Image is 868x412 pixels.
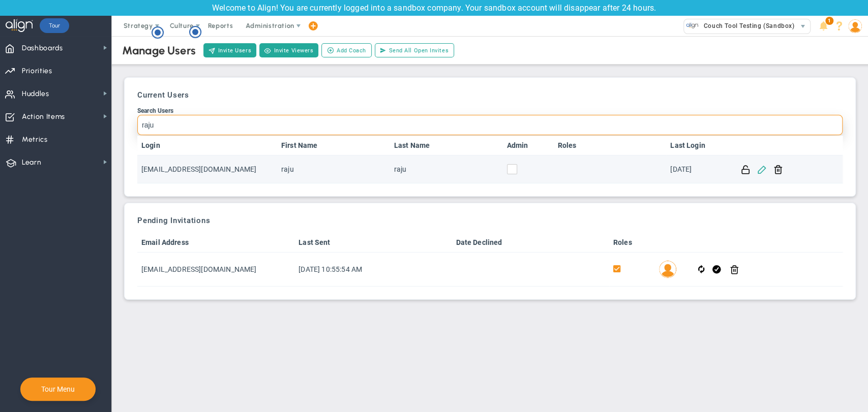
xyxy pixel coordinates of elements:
span: Add Coach [337,46,366,55]
h3: Current Users [137,90,843,100]
li: Help & Frequently Asked Questions (FAQ) [831,16,847,36]
span: Action Items [22,106,65,128]
button: Invite Users [203,43,256,57]
td: [EMAIL_ADDRESS][DOMAIN_NAME] [137,252,294,287]
td: [EMAIL_ADDRESS][DOMAIN_NAME] [137,155,277,183]
span: Dashboards [22,38,63,59]
td: raju [277,155,390,183]
a: Last Name [394,141,498,149]
a: Email Address [141,238,290,246]
span: Learn [22,152,41,173]
a: Admin [507,141,550,149]
button: Invite Viewers [259,43,318,57]
img: Created by Megha BM [659,261,676,278]
span: 1 [825,17,833,25]
h3: Pending Invitations [137,216,843,225]
div: Manage Users [122,44,196,57]
span: Reports [203,16,238,36]
a: First Name [281,141,385,149]
div: Search Users [137,107,843,114]
span: Administration [246,22,294,29]
td: raju [390,155,503,183]
a: Date Declined [456,238,605,246]
input: Search Users [137,115,843,135]
img: 202869.Person.photo [848,19,862,33]
th: Roles [609,233,655,252]
button: Edit User Info [757,164,767,175]
button: Tour Menu [38,385,78,394]
a: Last Login [670,141,726,149]
span: select [795,19,810,34]
img: 33465.Company.photo [686,19,699,32]
span: Huddles [22,83,49,105]
span: Administrator [613,264,620,275]
button: Remove user from company [773,164,783,175]
span: Couch Tool Testing (Sandbox) [699,19,794,33]
button: Delete Invite [730,264,739,275]
button: Accept Invite [712,264,721,275]
a: Login [141,141,273,149]
th: Roles [554,136,667,155]
button: Send All Open Invites [375,43,454,57]
span: Metrics [22,129,48,150]
span: Culture [170,22,194,29]
td: [DATE] 10:55:54 AM [294,252,452,287]
span: Priorities [22,60,52,82]
button: Resend Invite [698,264,704,275]
span: Strategy [124,22,153,29]
a: Last Sent [298,238,447,246]
li: Announcements [816,16,831,36]
button: Add Coach [321,43,372,57]
td: [DATE] [666,155,730,183]
button: Reset this password [741,164,751,175]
